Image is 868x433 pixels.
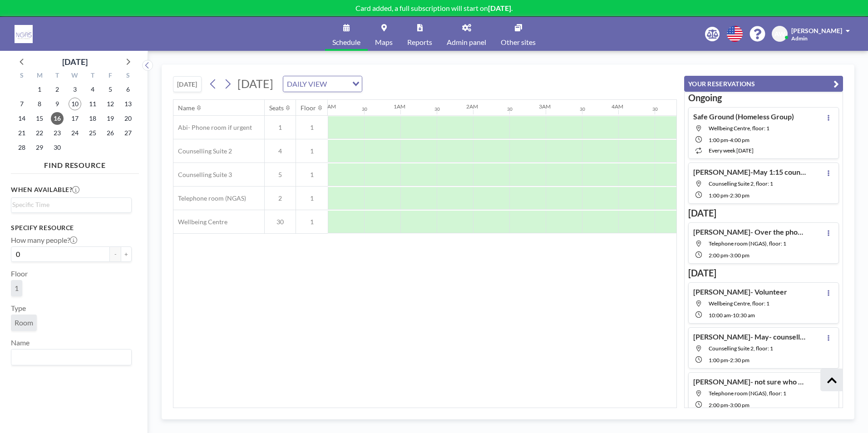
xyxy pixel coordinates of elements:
h4: [PERSON_NAME]- Volunteer [693,287,787,296]
span: 1 [296,218,328,226]
span: Tuesday, September 2, 2025 [51,83,64,96]
span: Abi- Phone room if urgent [173,123,252,132]
div: Search for option [11,198,131,212]
label: Name [11,338,30,347]
span: Monday, September 15, 2025 [33,112,46,125]
a: Maps [368,17,400,51]
button: [DATE] [173,76,202,92]
div: 30 [507,106,513,112]
span: Counselling Suite 2 [173,147,232,155]
h4: [PERSON_NAME]- not sure who with as no name? [693,377,807,386]
span: Sunday, September 28, 2025 [15,141,28,154]
span: Friday, September 26, 2025 [104,127,117,139]
span: every week [DATE] [709,147,754,154]
span: 1 [15,284,19,293]
span: DAILY VIEW [285,78,329,90]
span: - [728,192,730,199]
span: - [731,312,733,319]
div: Name [178,104,195,112]
span: Wednesday, September 17, 2025 [69,112,81,125]
span: Saturday, September 27, 2025 [122,127,134,139]
span: Thursday, September 25, 2025 [86,127,99,139]
h3: [DATE] [688,267,839,279]
span: - [728,402,730,408]
span: Wellbeing Centre, floor: 1 [709,125,769,132]
span: Sunday, September 7, 2025 [15,98,28,110]
span: 5 [265,171,296,179]
span: 2 [265,194,296,202]
span: Thursday, September 11, 2025 [86,98,99,110]
span: Monday, September 8, 2025 [33,98,46,110]
span: 30 [265,218,296,226]
span: Wellbeing Centre [173,218,227,226]
a: Other sites [493,17,543,51]
div: S [119,70,137,82]
span: Tuesday, September 23, 2025 [51,127,64,139]
span: 2:30 PM [730,192,750,199]
span: [DATE] [237,77,273,90]
label: Floor [11,269,28,278]
span: Friday, September 19, 2025 [104,112,117,125]
div: 1AM [394,103,405,110]
div: 30 [580,106,585,112]
span: 4:00 PM [730,137,750,143]
button: + [121,246,132,262]
span: Monday, September 1, 2025 [33,83,46,96]
span: Thursday, September 18, 2025 [86,112,99,125]
span: 2:00 PM [709,252,728,259]
div: 4AM [612,103,623,110]
span: 4 [265,147,296,155]
h3: Ongoing [688,92,839,103]
span: Friday, September 12, 2025 [104,98,117,110]
span: - [728,357,730,364]
label: Type [11,304,26,313]
span: Friday, September 5, 2025 [104,83,117,96]
span: Saturday, September 13, 2025 [122,98,134,110]
b: [DATE] [488,4,511,12]
span: Room [15,318,33,327]
span: 2:00 PM [709,402,728,408]
div: 30 [362,106,367,112]
div: 3AM [539,103,551,110]
span: 1:00 PM [709,192,728,199]
div: [DATE] [62,55,88,68]
span: - [728,137,730,143]
div: 30 [652,106,658,112]
button: - [110,246,121,262]
span: Saturday, September 6, 2025 [122,83,134,96]
div: 2AM [466,103,478,110]
span: [PERSON_NAME] [791,27,842,34]
span: Schedule [332,39,360,46]
span: Monday, September 29, 2025 [33,141,46,154]
span: Wednesday, September 24, 2025 [69,127,81,139]
span: Thursday, September 4, 2025 [86,83,99,96]
span: Sunday, September 21, 2025 [15,127,28,139]
span: Counselling Suite 2, floor: 1 [709,180,773,187]
span: Counselling Suite 2, floor: 1 [709,345,773,352]
span: Tuesday, September 30, 2025 [51,141,64,154]
span: 1 [265,123,296,132]
h3: Specify resource [11,224,132,232]
div: Search for option [283,76,362,92]
h3: [DATE] [688,207,839,219]
span: Telephone room (NGAS) [173,194,246,202]
div: T [49,70,66,82]
div: Floor [301,104,316,112]
div: Seats [269,104,284,112]
span: AW [774,30,785,38]
div: 30 [434,106,440,112]
span: 2:30 PM [730,357,750,364]
h4: FIND RESOURCE [11,157,139,170]
span: Telephone room (NGAS), floor: 1 [709,240,786,247]
button: YOUR RESERVATIONS [684,76,843,92]
span: Saturday, September 20, 2025 [122,112,134,125]
span: 1:00 PM [709,357,728,364]
span: Admin panel [447,39,486,46]
span: Admin [791,35,808,42]
input: Search for option [12,200,126,210]
span: Maps [375,39,393,46]
h4: Safe Ground (Homeless Group) [693,112,794,121]
span: Telephone room (NGAS), floor: 1 [709,390,786,397]
h4: [PERSON_NAME]- May- counselling- x2 f2f [693,332,807,341]
input: Search for option [330,78,347,90]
